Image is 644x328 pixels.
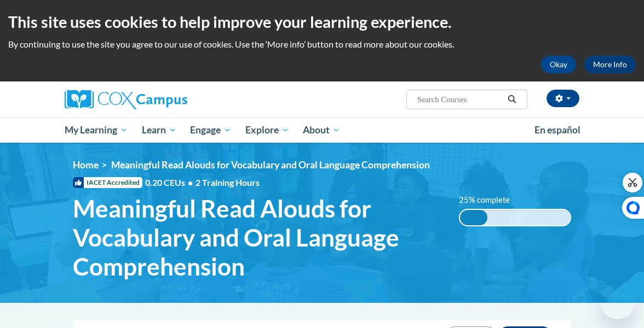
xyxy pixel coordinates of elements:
button: Okay [541,56,576,73]
span: My Learning [65,124,128,137]
div: 25% complete [460,210,487,225]
label: 25% complete [459,194,522,206]
button: Account Settings [547,90,579,107]
a: Home [73,159,99,171]
a: Cox Campus [65,90,225,109]
a: Explore [238,118,296,143]
input: Search Courses [416,93,504,106]
span: Engage [190,124,231,137]
a: En español [527,119,588,142]
div: Main menu [56,118,588,143]
span: En español [534,124,580,136]
img: Cox Campus [65,90,187,109]
a: My Learning [58,118,135,143]
span: • [188,177,193,188]
span: Explore [245,124,289,137]
a: Engage [183,118,238,143]
span: About [303,124,340,137]
button: Search [504,93,520,106]
a: More Info [584,56,636,73]
p: By continuing to use the site you agree to our use of cookies. Use the ‘More info’ button to read... [8,38,636,50]
span: 2 Training Hours [196,177,260,188]
span: Meaningful Read Alouds for Vocabulary and Oral Language Comprehension [111,159,430,171]
span: 0.20 CEUs [145,177,196,189]
a: About [296,118,348,143]
span: Meaningful Read Alouds for Vocabulary and Oral Language Comprehension [73,194,442,280]
span: IACET Accredited [73,177,142,188]
span: Learn [142,124,176,137]
a: Learn [135,118,183,143]
h2: This site uses cookies to help improve your learning experience. [8,11,636,33]
iframe: Button to launch messaging window [600,284,635,319]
